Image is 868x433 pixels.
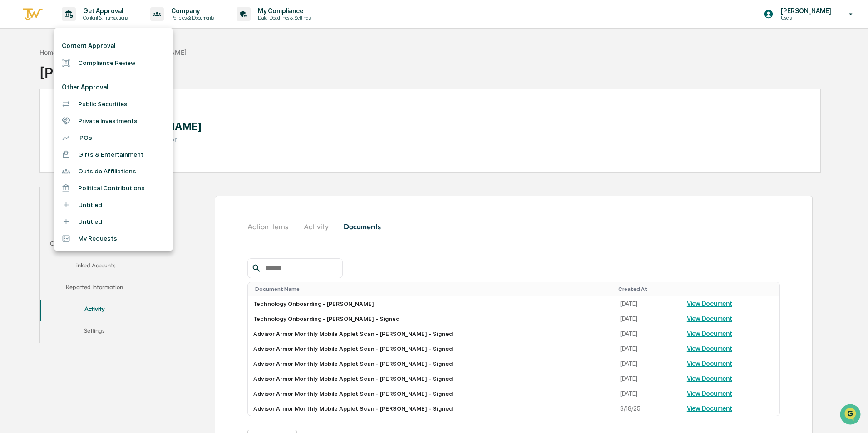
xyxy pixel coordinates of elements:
[90,154,110,161] span: Pylon
[5,111,62,127] a: 🖐️Preclearance
[54,230,173,247] li: My Requests
[54,113,173,129] li: Private Investments
[62,111,116,127] a: 🗄️Attestations
[5,128,61,144] a: 🔎Data Lookup
[9,69,25,86] img: 1746055101610-c473b297-6a78-478c-a979-82029cc54cd1
[839,403,863,428] iframe: Open customer support
[54,79,173,96] li: Other Approval
[54,96,173,113] li: Public Securities
[54,213,173,230] li: Untitled
[31,79,115,86] div: We're available if you need us!
[9,19,165,34] p: How can we help?
[54,146,173,163] li: Gifts & Entertainment
[66,115,73,123] div: 🗄️
[18,132,57,141] span: Data Lookup
[9,133,16,140] div: 🔎
[154,72,165,83] button: Start new chat
[64,153,110,161] a: Powered byPylon
[54,38,173,54] li: Content Approval
[54,180,173,197] li: Political Contributions
[31,69,149,79] div: Start new chat
[9,115,16,123] div: 🖐️
[54,129,173,146] li: IPOs
[18,114,59,123] span: Preclearance
[54,197,173,213] li: Untitled
[75,114,113,123] span: Attestations
[54,54,173,71] li: Compliance Review
[54,163,173,180] li: Outside Affiliations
